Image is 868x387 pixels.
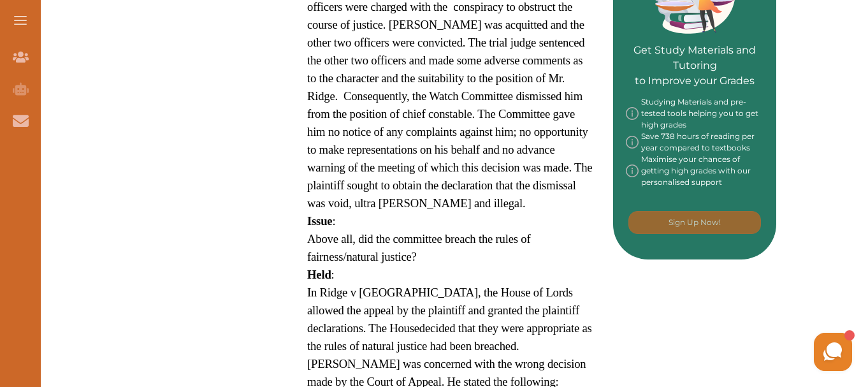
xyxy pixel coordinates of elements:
[626,154,639,188] img: info-img
[307,268,331,281] span: Held
[628,211,761,234] button: [object Object]
[562,330,855,374] iframe: HelpCrunch
[307,232,530,263] span: Above all, did the committee breach the rules of fairness/natural justice?
[626,131,763,154] div: Save 738 hours of reading per year compared to textbooks
[626,96,639,131] img: info-img
[669,217,721,228] p: Sign Up Now!
[626,96,763,131] div: Studying Materials and pre-tested tools helping you to get high grades
[307,214,332,228] span: Issue
[626,154,763,188] div: Maximise your chances of getting high grades with our personalised support
[307,286,579,335] span: In Ridge v [GEOGRAPHIC_DATA], the House of Lords allowed the appeal by the plaintiff and granted ...
[331,268,335,281] span: :
[626,7,763,89] p: Get Study Materials and Tutoring to Improve your Grades
[332,214,335,228] span: :
[626,131,639,154] img: info-img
